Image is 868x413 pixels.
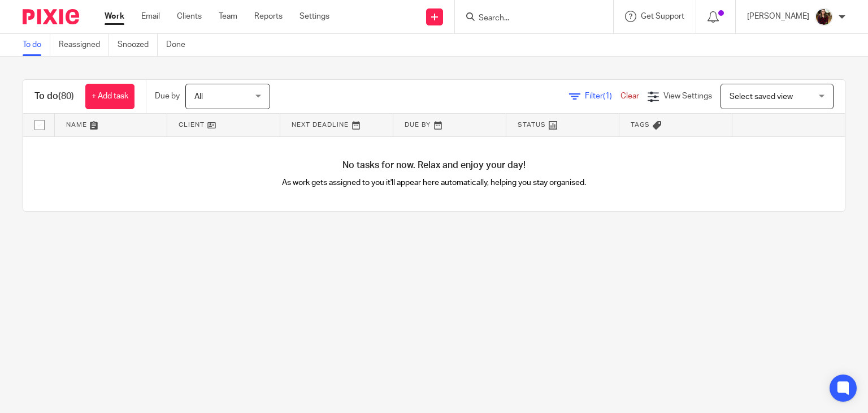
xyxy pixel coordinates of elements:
span: All [194,93,203,101]
input: Search [478,14,579,24]
span: Select saved view [730,93,793,101]
a: + Add task [85,84,134,109]
a: Settings [300,11,329,22]
a: Reassigned [59,34,109,56]
a: Work [105,11,124,22]
span: (80) [58,92,74,101]
span: Get Support [641,12,684,20]
a: Snoozed [118,34,158,56]
img: Pixie [23,9,79,24]
a: Reports [254,11,283,22]
a: Email [141,11,160,22]
p: [PERSON_NAME] [747,11,809,22]
p: Due by [155,91,180,102]
a: Team [219,11,237,22]
span: Filter [585,92,620,100]
a: Clear [620,92,639,100]
a: Clients [177,11,202,22]
span: Tags [631,122,650,128]
img: MaxAcc_Sep21_ElliDeanPhoto_030.jpg [815,8,833,26]
span: (1) [603,92,612,100]
a: To do [23,34,50,56]
h1: To do [34,91,74,102]
h4: No tasks for now. Relax and enjoy your day! [23,160,845,171]
p: As work gets assigned to you it'll appear here automatically, helping you stay organised. [229,177,640,188]
a: Done [166,34,194,56]
span: View Settings [663,92,712,100]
